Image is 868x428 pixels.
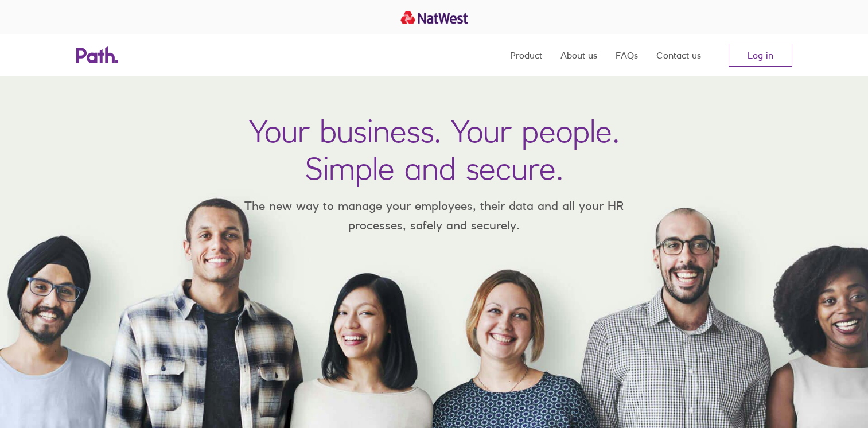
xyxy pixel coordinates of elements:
[228,196,641,235] p: The new way to manage your employees, their data and all your HR processes, safely and securely.
[249,112,620,187] h1: Your business. Your people. Simple and secure.
[729,44,792,67] a: Log in
[656,34,701,76] a: Contact us
[616,34,638,76] a: FAQs
[510,34,542,76] a: Product
[560,34,597,76] a: About us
